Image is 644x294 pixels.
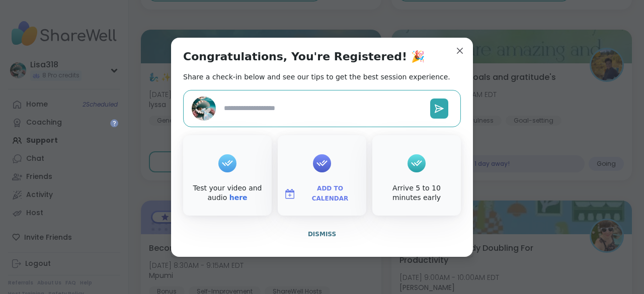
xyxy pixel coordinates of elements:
h2: Share a check-in below and see our tips to get the best session experience. [183,72,450,82]
span: Add to Calendar [300,184,360,204]
img: ShareWell Logomark [284,188,296,200]
a: here [229,193,248,202]
h1: Congratulations, You're Registered! 🎉 [183,50,425,64]
button: Add to Calendar [280,183,364,205]
div: Arrive 5 to 10 minutes early [374,183,459,203]
button: Dismiss [183,224,461,245]
span: Dismiss [308,231,336,238]
iframe: Spotlight [110,119,118,127]
div: Test your video and audio [185,183,270,203]
img: Lisa318 [192,96,216,121]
